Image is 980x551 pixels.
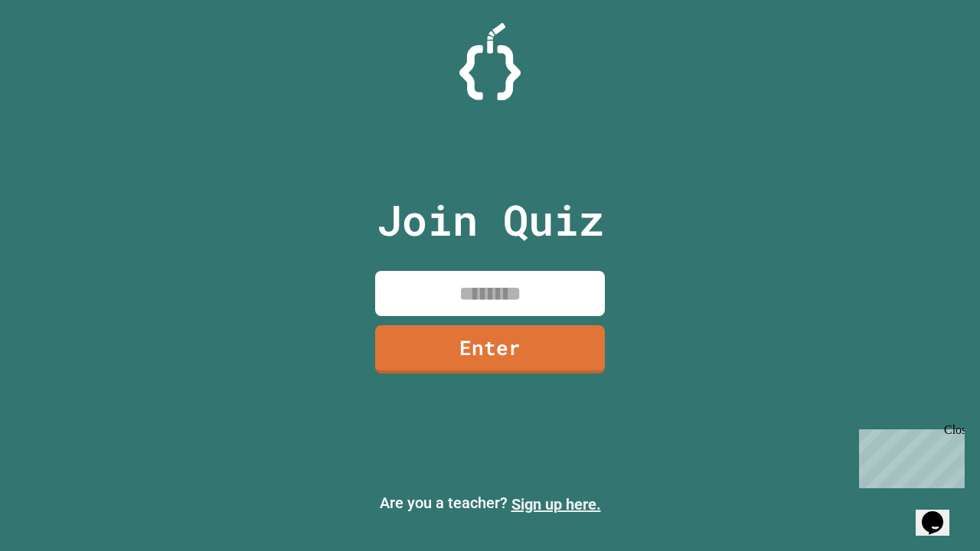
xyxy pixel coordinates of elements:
img: Logo.svg [459,23,521,100]
p: Are you a teacher? [12,491,968,516]
iframe: chat widget [916,490,965,536]
div: Chat with us now!Close [6,6,106,97]
a: Sign up here. [511,495,601,514]
a: Enter [375,325,605,373]
iframe: chat widget [853,423,965,488]
p: Join Quiz [377,188,604,252]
